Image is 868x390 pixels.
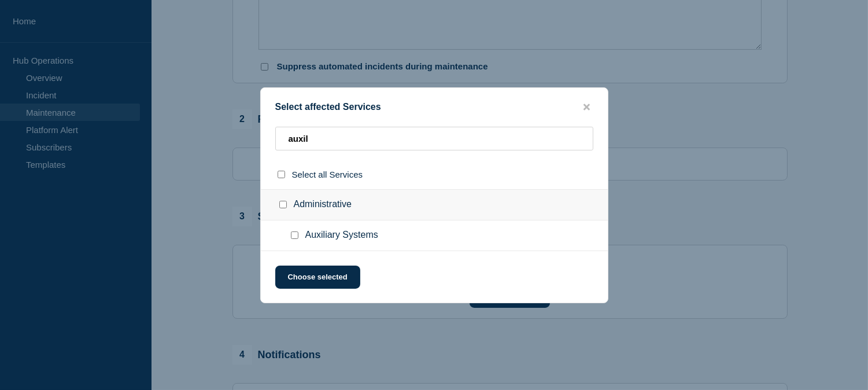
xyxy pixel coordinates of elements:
span: Select all Services [292,170,363,179]
input: Search [275,127,593,150]
div: Administrative [261,189,608,220]
input: Auxiliary Systems checkbox [291,231,298,239]
input: Administrative checkbox [279,201,287,208]
button: Choose selected [275,266,360,289]
span: Auxiliary Systems [305,230,378,241]
input: select all checkbox [278,171,285,178]
button: close button [580,102,593,113]
div: Select affected Services [261,102,608,113]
